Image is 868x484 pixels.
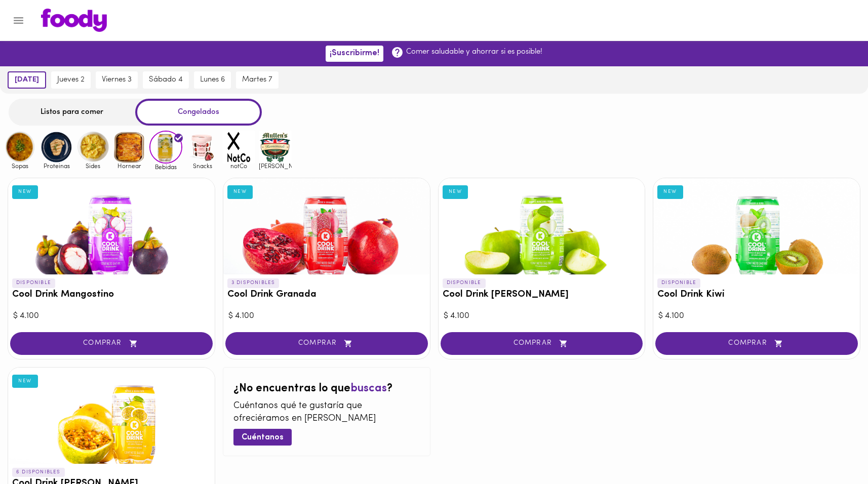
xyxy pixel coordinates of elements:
[259,131,292,164] img: mullens
[225,332,428,355] button: COMPRAR
[76,131,109,164] img: Sides
[149,75,183,85] span: sábado 4
[149,164,182,170] span: Bebidas
[40,163,73,169] span: Proteinas
[143,71,189,89] button: sábado 4
[809,425,858,474] iframe: Messagebird Livechat Widget
[222,131,255,164] img: notCo
[227,278,280,288] p: 3 DISPONIBLES
[8,368,215,464] div: Cool Drink Maracuya
[441,332,643,355] button: COMPRAR
[443,290,641,300] h3: Cool Drink [PERSON_NAME]
[668,339,845,348] span: COMPRAR
[227,290,426,300] h3: Cool Drink Granada
[8,71,46,89] button: [DATE]
[15,75,39,85] span: [DATE]
[443,185,468,198] div: NEW
[242,75,272,85] span: martes 7
[12,185,38,198] div: NEW
[186,131,219,164] img: Snacks
[12,278,55,288] p: DISPONIBLE
[223,178,430,274] div: Cool Drink Granada
[657,278,700,288] p: DISPONIBLE
[227,185,253,198] div: NEW
[113,163,146,169] span: Hornear
[444,310,640,322] div: $ 4.100
[12,468,65,477] p: 6 DISPONIBLES
[233,429,292,446] button: Cuéntanos
[326,46,383,61] button: ¡Suscribirme!
[113,131,146,164] img: Hornear
[8,178,215,274] div: Cool Drink Mangostino
[149,131,182,164] img: Bebidas
[10,332,213,355] button: COMPRAR
[236,71,279,89] button: martes 7
[350,383,387,394] span: buscas
[76,163,109,169] span: Sides
[41,9,107,32] img: logo.png
[23,339,200,348] span: COMPRAR
[6,8,31,33] button: Menu
[4,163,36,169] span: Sopas
[222,163,255,169] span: notCo
[102,75,132,85] span: viernes 3
[657,290,856,300] h3: Cool Drink Kiwi
[453,339,630,348] span: COMPRAR
[233,383,420,395] h2: ¿No encuentras lo que ?
[657,185,683,198] div: NEW
[228,310,425,322] div: $ 4.100
[9,99,135,126] div: Listos para comer
[259,163,292,169] span: [PERSON_NAME]
[238,339,415,348] span: COMPRAR
[439,178,645,274] div: Cool Drink Manzana Verde
[330,49,379,58] span: ¡Suscribirme!
[653,178,860,274] div: Cool Drink Kiwi
[12,375,38,388] div: NEW
[12,290,211,300] h3: Cool Drink Mangostino
[200,75,225,85] span: lunes 6
[242,433,284,442] span: Cuéntanos
[658,310,855,322] div: $ 4.100
[443,278,486,288] p: DISPONIBLE
[186,163,219,169] span: Snacks
[51,71,91,89] button: jueves 2
[40,131,73,164] img: Proteinas
[96,71,138,89] button: viernes 3
[135,99,262,126] div: Congelados
[57,75,85,85] span: jueves 2
[13,310,210,322] div: $ 4.100
[233,400,420,426] p: Cuéntanos qué te gustaría que ofreciéramos en [PERSON_NAME]
[655,332,858,355] button: COMPRAR
[194,71,231,89] button: lunes 6
[4,131,36,164] img: Sopas
[406,47,542,57] p: Comer saludable y ahorrar si es posible!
